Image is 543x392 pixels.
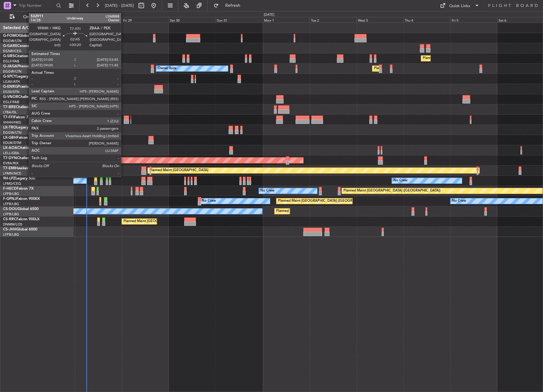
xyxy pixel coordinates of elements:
[3,141,21,145] a: EDLW/DTM
[158,64,176,73] div: Owner Ibiza
[34,115,137,124] div: Planned Maint [GEOGRAPHIC_DATA] ([GEOGRAPHIC_DATA] Intl)
[3,90,19,94] a: EGSS/STN
[3,171,21,176] a: LFMN/NCE
[3,95,45,99] a: G-VNORChallenger 650
[149,166,208,175] div: Planned Maint [GEOGRAPHIC_DATA]
[169,17,216,23] div: Sat 30
[122,17,169,23] div: Fri 29
[3,232,19,237] a: LFPB/LBG
[423,54,520,63] div: Planned Maint [GEOGRAPHIC_DATA] ([GEOGRAPHIC_DATA])
[3,65,17,68] span: G-JAGA
[3,156,44,160] a: T7-DYNChallenger 604
[3,181,21,186] a: LFMD/CEQ
[3,44,54,48] a: G-GARECessna Citation XLS+
[3,207,18,211] span: CS-DOU
[3,177,35,180] a: 9H-LPZLegacy 500
[404,17,450,23] div: Thu 4
[3,161,19,166] a: EVRA/RIX
[3,177,15,180] span: 9H-LPZ
[3,116,31,119] a: T7-FFIFalcon 7X
[3,54,39,58] a: G-SIRSCitation Excel
[3,126,16,129] span: LX-TRO
[278,196,375,206] div: Planned Maint [GEOGRAPHIC_DATA] ([GEOGRAPHIC_DATA])
[3,100,19,104] a: EGLF/FAB
[3,217,16,221] span: CS-RRC
[3,44,17,48] span: G-GARE
[450,17,497,23] div: Fri 5
[3,34,19,38] span: G-FOMO
[3,126,36,129] a: LX-TROLegacy 650
[202,196,216,206] div: No Crew
[3,116,14,119] span: T7-FFI
[3,130,22,135] a: EGGW/LTN
[3,207,39,211] a: CS-DOUGlobal 6500
[3,85,38,89] a: G-ENRGPraetor 600
[3,146,47,150] a: LX-AOACitation Mustang
[3,54,15,58] span: G-SIRS
[105,3,134,8] span: [DATE] - [DATE]
[3,34,40,38] a: G-FOMOGlobal 6000
[3,120,21,125] a: VHHH/HKG
[3,110,17,115] a: LTBA/ISL
[357,17,404,23] div: Wed 3
[3,95,18,99] span: G-VNOR
[216,17,263,23] div: Sun 31
[3,228,37,231] a: CS-JHHGlobal 6000
[3,166,15,170] span: T7-EMI
[3,192,19,196] a: LFPB/LBG
[3,187,34,191] a: F-HECDFalcon 7X
[75,17,122,23] div: Thu 28
[123,217,221,226] div: Planned Maint [GEOGRAPHIC_DATA] ([GEOGRAPHIC_DATA])
[16,15,65,19] span: Only With Activity
[3,79,20,84] a: LGAV/ATH
[3,197,40,201] a: F-GPNJFalcon 900EX
[343,186,441,196] div: Planned Maint [GEOGRAPHIC_DATA] ([GEOGRAPHIC_DATA])
[3,187,17,191] span: F-HECD
[452,196,466,206] div: No Crew
[276,207,373,216] div: Planned Maint [GEOGRAPHIC_DATA] ([GEOGRAPHIC_DATA])
[3,156,17,160] span: T7-DYN
[3,202,19,206] a: LFPB/LBG
[310,17,357,23] div: Tue 2
[3,85,18,89] span: G-ENRG
[7,12,67,22] button: Only With Activity
[3,75,36,78] a: G-SPCYLegacy 650
[19,1,54,10] input: Trip Number
[3,136,17,140] span: LX-GBH
[437,1,483,11] button: Quick Links
[3,222,22,227] a: DNMM/LOS
[393,176,408,185] div: No Crew
[3,69,22,74] a: EGGW/LTN
[449,3,470,9] div: Quick Links
[3,65,39,68] a: G-JAGAPhenom 300
[211,1,248,11] button: Refresh
[3,146,17,150] span: LX-AOA
[3,39,22,43] a: EGGW/LTN
[3,166,41,170] a: T7-EMIHawker 900XP
[3,197,16,201] span: F-GPNJ
[374,64,471,73] div: Planned Maint [GEOGRAPHIC_DATA] ([GEOGRAPHIC_DATA])
[3,105,16,109] span: T7-BRE
[3,217,39,221] a: CS-RRCFalcon 900LX
[3,75,16,78] span: G-SPCY
[3,136,34,140] a: LX-GBHFalcon 7X
[3,105,42,109] a: T7-BREChallenger 604
[220,3,246,8] span: Refresh
[264,12,274,18] div: [DATE]
[75,12,85,18] div: [DATE]
[3,49,22,53] a: EGNR/CEG
[263,17,310,23] div: Mon 1
[260,186,275,196] div: No Crew
[3,212,19,217] a: LFPB/LBG
[3,59,19,64] a: EGLF/FAB
[3,228,16,231] span: CS-JHH
[3,151,19,155] a: LELL/QSA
